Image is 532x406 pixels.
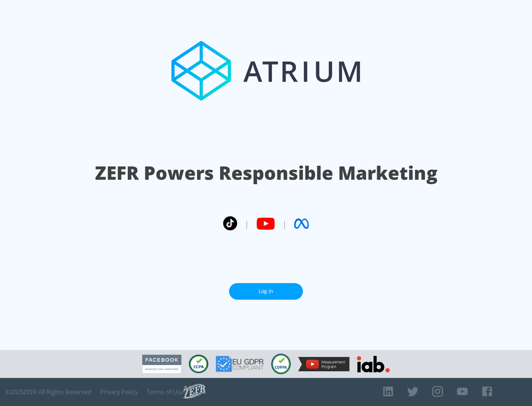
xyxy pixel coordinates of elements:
img: IAB [357,356,390,372]
a: Terms of Use [147,388,184,396]
img: YouTube Measurement Program [298,357,349,371]
img: COPPA Compliant [271,354,291,374]
a: Privacy Policy [100,388,138,396]
span: © 2025 ZEFR All Rights Reserved [6,388,91,396]
h1: ZEFR Powers Responsible Marketing [95,160,437,186]
img: GDPR Compliant [216,356,264,372]
img: CCPA Compliant [189,355,208,373]
span: | [245,218,249,229]
span: | [282,218,287,229]
a: Log In [229,283,303,300]
img: Facebook Marketing Partner [142,355,181,374]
